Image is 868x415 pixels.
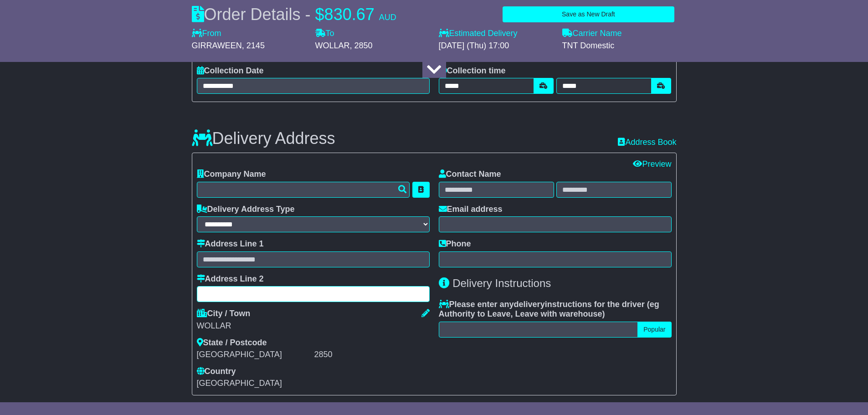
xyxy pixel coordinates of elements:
label: Company Name [197,169,266,179]
span: [GEOGRAPHIC_DATA] [197,379,282,388]
span: Delivery Instructions [452,277,551,289]
h3: Delivery Address [192,129,335,148]
div: 2850 [314,350,430,360]
label: Country [197,367,236,377]
div: [GEOGRAPHIC_DATA] [197,350,312,360]
label: To [315,29,334,39]
span: $ [315,5,324,24]
label: Address Line 2 [197,274,264,284]
label: Phone [439,239,471,249]
div: TNT Domestic [562,41,677,51]
span: GIRRAWEEN [192,41,242,50]
span: WOLLAR [315,41,350,50]
label: Delivery Address Type [197,205,295,215]
span: , 2145 [242,41,265,50]
div: [DATE] (Thu) 17:00 [439,41,553,51]
label: Collection Date [197,66,264,76]
label: State / Postcode [197,338,267,348]
label: Carrier Name [562,29,622,39]
label: City / Town [197,309,251,319]
span: AUD [379,13,396,22]
button: Popular [637,322,671,338]
div: WOLLAR [197,321,430,331]
span: , 2850 [350,41,373,50]
span: 830.67 [324,5,375,24]
label: Please enter any instructions for the driver ( ) [439,300,672,319]
label: Address Line 1 [197,239,264,249]
span: eg Authority to Leave, Leave with warehouse [439,300,659,319]
label: Estimated Delivery [439,29,553,39]
div: Order Details - [192,5,396,24]
span: delivery [514,300,545,309]
a: Preview [633,159,671,169]
a: Address Book [618,138,676,147]
button: Save as New Draft [503,6,674,22]
label: Contact Name [439,169,501,179]
label: From [192,29,221,39]
label: Email address [439,205,503,215]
